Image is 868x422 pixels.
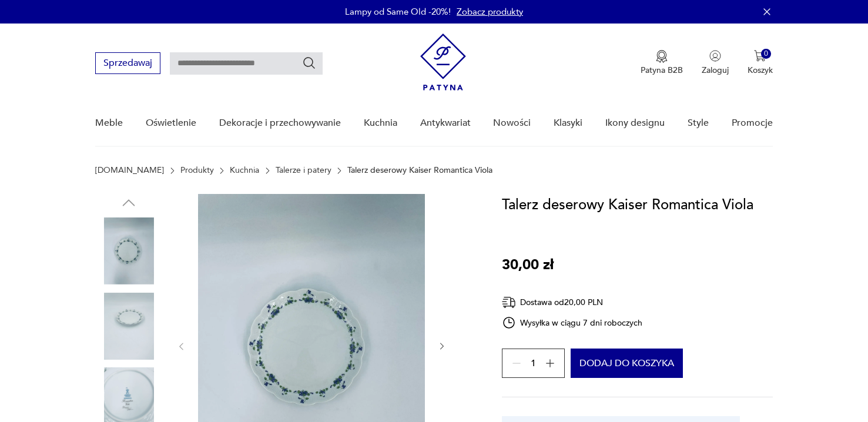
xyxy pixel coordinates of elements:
div: Dostawa od 20,00 PLN [502,295,643,310]
a: [DOMAIN_NAME] [95,166,164,175]
p: Patyna B2B [641,65,683,76]
a: Kuchnia [364,101,397,146]
img: Zdjęcie produktu Talerz deserowy Kaiser Romantica Viola [95,293,162,360]
img: Ikonka użytkownika [709,50,721,62]
a: Klasyki [554,101,582,146]
img: Ikona koszyka [754,50,766,62]
a: Ikony designu [605,101,665,146]
button: Szukaj [302,56,316,70]
a: Antykwariat [420,101,471,146]
button: Patyna B2B [641,50,683,76]
img: Ikona dostawy [502,295,516,310]
div: 0 [761,49,771,59]
div: Wysyłka w ciągu 7 dni roboczych [502,316,643,330]
a: Sprzedawaj [95,60,160,68]
a: Nowości [493,101,531,146]
p: Zaloguj [702,65,729,76]
img: Zdjęcie produktu Talerz deserowy Kaiser Romantica Viola [95,217,162,284]
p: Lampy od Same Old -20%! [345,6,451,18]
img: Patyna - sklep z meblami i dekoracjami vintage [420,34,466,91]
img: Ikona medalu [656,50,668,63]
a: Ikona medaluPatyna B2B [641,50,683,76]
a: Talerze i patery [276,166,331,175]
a: Produkty [180,166,214,175]
a: Kuchnia [230,166,259,175]
button: Zaloguj [702,50,729,76]
p: Talerz deserowy Kaiser Romantica Viola [347,166,492,175]
button: Sprzedawaj [95,52,160,74]
p: Koszyk [748,65,773,76]
h1: Talerz deserowy Kaiser Romantica Viola [502,194,753,216]
span: 1 [531,360,536,367]
button: 0Koszyk [748,50,773,76]
a: Meble [95,101,123,146]
button: Dodaj do koszyka [571,349,683,378]
a: Oświetlenie [146,101,196,146]
p: 30,00 zł [502,254,554,276]
a: Promocje [732,101,773,146]
a: Dekoracje i przechowywanie [219,101,341,146]
a: Style [688,101,709,146]
a: Zobacz produkty [457,6,523,18]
